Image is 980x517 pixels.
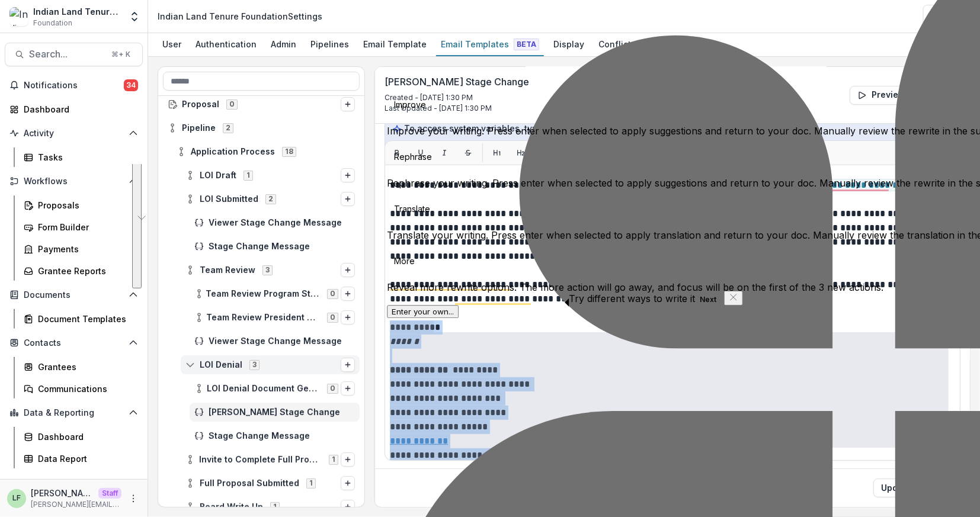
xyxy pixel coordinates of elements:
[244,171,253,180] span: 1
[341,168,355,182] button: Options
[181,497,360,516] div: Board Write Up1Options
[209,242,355,252] span: Stage Change Message
[12,494,21,502] div: Lucy Fey
[19,449,143,468] a: Data Report
[24,176,124,187] span: Workflows
[341,452,355,467] button: Options
[209,407,355,418] span: [PERSON_NAME] Stage Change
[341,192,355,206] button: Options
[24,290,124,300] span: Documents
[19,427,143,447] a: Dashboard
[327,289,338,298] span: 0
[38,452,133,465] div: Data Report
[209,218,355,228] span: Viewer Stage Change Message
[181,166,360,185] div: LOI Draft1Options
[31,499,121,510] p: [PERSON_NAME][EMAIL_ADDRESS][DOMAIN_NAME]
[223,123,233,133] span: 2
[124,79,138,91] span: 34
[200,502,263,512] span: Board Write Up
[19,195,143,215] a: Proposals
[190,426,360,445] div: Stage Change Message
[38,265,133,277] div: Grantee Reports
[19,147,143,167] a: Tasks
[24,129,124,139] span: Activity
[265,194,276,204] span: 2
[5,403,143,422] button: Open Data & Reporting
[341,287,355,301] button: Options
[5,124,143,143] button: Open Activity
[98,488,121,499] p: Staff
[24,408,124,418] span: Data & Reporting
[329,455,338,464] span: 1
[306,33,354,56] a: Pipelines
[266,36,301,53] div: Admin
[31,487,94,499] p: [PERSON_NAME]
[282,147,296,156] span: 18
[190,332,360,351] div: Viewer Stage Change Message
[181,450,360,469] div: Invite to Complete Full Proposal1Options
[163,118,360,137] div: Pipeline2
[306,36,354,53] div: Pipelines
[33,18,72,28] span: Foundation
[200,360,242,370] span: LOI Denial
[270,502,280,512] span: 1
[181,355,360,374] div: LOI Denial3Options
[341,263,355,277] button: Options
[190,213,360,232] div: Viewer Stage Change Message
[19,217,143,237] a: Form Builder
[341,358,355,372] button: Options
[262,265,273,275] span: 3
[109,48,133,61] div: ⌘ + K
[181,190,360,208] div: LOI Submitted2Options
[327,384,338,393] span: 0
[341,500,355,514] button: Options
[19,379,143,399] a: Communications
[24,338,124,348] span: Contacts
[163,95,360,114] div: Proposal0Options
[9,7,28,26] img: Indian Land Tenure Foundation
[190,379,360,398] div: LOI Denial Document Generation0Options
[5,99,143,119] a: Dashboard
[38,221,133,233] div: Form Builder
[19,261,143,281] a: Grantee Reports
[209,431,355,441] span: Stage Change Message
[38,243,133,255] div: Payments
[190,284,360,303] div: Team Review Program Staff LOI Review0Options
[226,99,238,109] span: 0
[200,171,236,181] span: LOI Draft
[38,199,133,211] div: Proposals
[341,310,355,325] button: Options
[206,289,320,299] span: Team Review Program Staff LOI Review
[181,261,360,280] div: Team Review3Options
[209,336,355,346] span: Viewer Stage Change Message
[126,492,140,506] button: More
[5,43,143,66] button: Search...
[199,455,322,465] span: Invite to Complete Full Proposal
[153,8,327,25] nav: breadcrumb
[19,309,143,329] a: Document Templates
[207,384,320,394] span: LOI Denial Document Generation
[126,5,143,28] button: Open entity switcher
[5,285,143,304] button: Open Documents
[158,10,322,23] div: Indian Land Tenure Foundation Settings
[385,92,529,103] p: Created - [DATE] 1:30 PM
[358,33,431,56] a: Email Template
[38,313,133,325] div: Document Templates
[19,357,143,377] a: Grantees
[341,97,355,111] button: Options
[306,479,316,488] span: 1
[341,381,355,396] button: Options
[327,313,338,322] span: 0
[266,33,301,56] a: Admin
[5,333,143,352] button: Open Contacts
[158,36,186,53] div: User
[182,99,219,110] span: Proposal
[385,103,529,114] p: Last Updated - [DATE] 1:30 PM
[38,383,133,395] div: Communications
[341,476,355,490] button: Options
[158,33,186,56] a: User
[190,403,360,422] div: [PERSON_NAME] Stage Change
[38,151,133,163] div: Tasks
[190,308,360,327] div: Team Review President LOI Review0Options
[358,36,431,53] div: Email Template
